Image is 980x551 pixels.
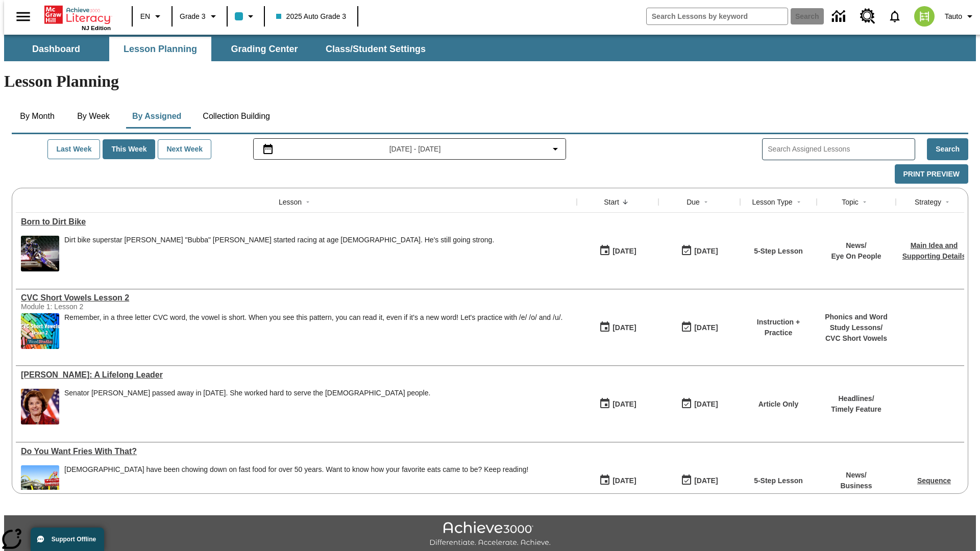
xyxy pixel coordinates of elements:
[64,236,494,271] div: Dirt bike superstar James "Bubba" Stewart started racing at age 4. He's still going strong.
[619,196,631,208] button: Sort
[549,143,561,155] svg: Collapse Date Range Filter
[822,333,891,344] p: CVC Short Vowels
[21,303,174,311] div: Module 1: Lesson 2
[647,8,788,24] input: search field
[64,236,494,244] div: Dirt bike superstar [PERSON_NAME] "Bubba" [PERSON_NAME] started racing at age [DEMOGRAPHIC_DATA]....
[258,143,562,155] button: Select the date range menu item
[176,7,224,26] button: Grade: Grade 3, Select a grade
[231,7,261,26] button: Class color is light blue. Change class color
[596,318,640,337] button: 08/22/25: First time the lesson was available
[941,7,980,26] button: Profile/Settings
[612,321,636,334] div: [DATE]
[822,312,891,333] p: Phonics and Word Study Lessons /
[941,196,953,208] button: Sort
[21,447,572,456] a: Do You Want Fries With That?, Lessons
[612,398,636,411] div: [DATE]
[700,196,712,208] button: Sort
[4,72,976,91] h1: Lesson Planning
[758,399,799,410] p: Article Only
[12,104,63,129] button: By Month
[31,528,104,551] button: Support Offline
[917,477,951,485] a: Sequence
[140,11,150,22] span: EN
[831,404,881,415] p: Timely Feature
[604,197,619,207] div: Start
[5,37,107,61] button: Dashboard
[389,144,441,155] span: [DATE] - [DATE]
[317,37,434,61] button: Class/Student Settings
[842,197,859,207] div: Topic
[612,474,636,487] div: [DATE]
[64,313,562,322] p: Remember, in a three letter CVC word, the vowel is short. When you see this pattern, you can read...
[276,11,347,22] span: 2025 Auto Grade 3
[21,313,59,349] img: CVC Short Vowels Lesson 2.
[4,37,435,61] div: SubNavbar
[103,139,155,159] button: This Week
[596,241,640,261] button: 08/22/25: First time the lesson was available
[677,394,721,414] button: 08/22/25: Last day the lesson can be accessed
[687,197,700,207] div: Due
[213,37,315,61] button: Grading Center
[21,293,572,303] a: CVC Short Vowels Lesson 2, Lessons
[109,37,211,61] button: Lesson Planning
[429,521,551,547] img: Achieve3000 Differentiate Accelerate Achieve
[677,241,721,261] button: 08/22/25: Last day the lesson can be accessed
[21,370,572,380] a: Dianne Feinstein: A Lifelong Leader, Lessons
[831,393,881,404] p: Headlines /
[793,196,805,208] button: Sort
[840,470,872,481] p: News /
[64,465,528,474] div: [DEMOGRAPHIC_DATA] have been chowing down on fast food for over 50 years. Want to know how your f...
[745,317,812,338] p: Instruction + Practice
[881,3,908,30] a: Notifications
[302,196,314,208] button: Sort
[68,104,119,129] button: By Week
[180,11,206,22] span: Grade 3
[64,465,528,501] div: Americans have been chowing down on fast food for over 50 years. Want to know how your favorite e...
[915,197,941,207] div: Strategy
[21,389,59,424] img: Senator Dianne Feinstein of California smiles with the U.S. flag behind her.
[44,5,111,25] a: Home
[694,474,718,487] div: [DATE]
[21,447,572,456] div: Do You Want Fries With That?
[279,197,302,207] div: Lesson
[914,6,935,27] img: avatar image
[21,293,572,303] div: CVC Short Vowels Lesson 2
[64,389,430,397] div: Senator [PERSON_NAME] passed away in [DATE]. She worked hard to serve the [DEMOGRAPHIC_DATA] people.
[694,245,718,258] div: [DATE]
[831,251,881,262] p: Eye On People
[21,236,59,271] img: Motocross racer James Stewart flies through the air on his dirt bike.
[44,4,111,31] div: Home
[21,465,59,501] img: One of the first McDonald's stores, with the iconic red sign and golden arches.
[47,139,100,159] button: Last Week
[124,104,189,129] button: By Assigned
[694,398,718,411] div: [DATE]
[4,35,976,61] div: SubNavbar
[754,246,803,257] p: 5-Step Lesson
[158,139,211,159] button: Next Week
[902,241,966,260] a: Main Idea and Supporting Details
[826,3,854,31] a: Data Center
[831,240,881,251] p: News /
[194,104,278,129] button: Collection Building
[8,2,38,32] button: Open side menu
[754,475,803,486] p: 5-Step Lesson
[64,313,562,349] div: Remember, in a three letter CVC word, the vowel is short. When you see this pattern, you can read...
[859,196,871,208] button: Sort
[677,471,721,490] button: 08/22/25: Last day the lesson can be accessed
[21,370,572,380] div: Dianne Feinstein: A Lifelong Leader
[840,481,872,491] p: Business
[677,318,721,337] button: 08/22/25: Last day the lesson can be accessed
[752,197,792,207] div: Lesson Type
[596,471,640,490] button: 08/22/25: First time the lesson was available
[136,7,168,26] button: Language: EN, Select a language
[927,138,968,160] button: Search
[21,217,572,227] a: Born to Dirt Bike, Lessons
[596,394,640,414] button: 08/22/25: First time the lesson was available
[64,389,430,424] div: Senator Dianne Feinstein passed away in September 2023. She worked hard to serve the American peo...
[21,217,572,227] div: Born to Dirt Bike
[52,536,96,543] span: Support Offline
